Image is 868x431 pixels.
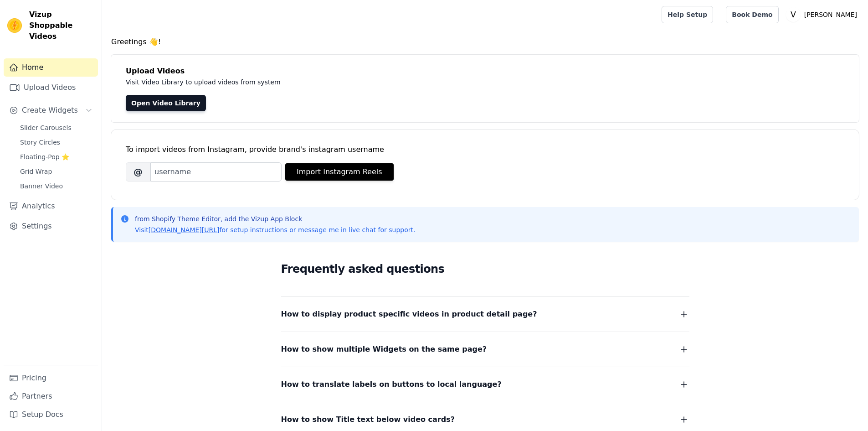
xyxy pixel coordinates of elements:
span: How to show multiple Widgets on the same page? [281,343,487,356]
a: Book Demo [726,6,778,23]
button: How to show Title text below video cards? [281,413,689,426]
h4: Upload Videos [126,66,844,77]
h4: Greetings 👋! [111,36,859,47]
a: Floating-Pop ⭐ [15,151,98,163]
span: Story Circles [20,138,60,147]
a: Grid Wrap [15,165,98,178]
a: Settings [4,217,98,235]
a: Slider Carousels [15,121,98,134]
button: How to translate labels on buttons to local language? [281,378,689,391]
button: How to show multiple Widgets on the same page? [281,343,689,356]
span: How to show Title text below video cards? [281,413,455,426]
a: [DOMAIN_NAME][URL] [149,226,220,234]
p: Visit Video Library to upload videos from system [126,77,534,88]
a: Pricing [4,369,98,387]
a: Upload Videos [4,78,98,97]
span: Floating-Pop ⭐ [20,152,69,161]
a: Story Circles [15,136,98,149]
span: How to translate labels on buttons to local language? [281,378,502,391]
a: Partners [4,387,98,405]
span: Vizup Shoppable Videos [29,9,94,42]
span: Create Widgets [22,105,78,116]
a: Analytics [4,197,98,215]
a: Help Setup [662,6,713,23]
span: How to display product specific videos in product detail page? [281,308,537,321]
a: Home [4,58,98,77]
a: Banner Video [15,180,98,192]
button: Import Instagram Reels [285,163,394,181]
div: To import videos from Instagram, provide brand's instagram username [126,144,844,155]
span: Slider Carousels [20,123,72,132]
a: Open Video Library [126,95,206,111]
a: Setup Docs [4,405,98,424]
button: V [PERSON_NAME] [786,6,861,23]
text: V [791,10,796,19]
button: Create Widgets [4,101,98,119]
p: from Shopify Theme Editor, add the Vizup App Block [135,214,415,223]
button: How to display product specific videos in product detail page? [281,308,689,321]
input: username [150,162,282,182]
span: Grid Wrap [20,167,52,176]
h2: Frequently asked questions [281,260,689,278]
img: Vizup [7,18,22,33]
p: [PERSON_NAME] [801,6,861,23]
p: Visit for setup instructions or message me in live chat for support. [135,225,415,234]
span: Banner Video [20,182,63,191]
span: @ [126,162,150,182]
